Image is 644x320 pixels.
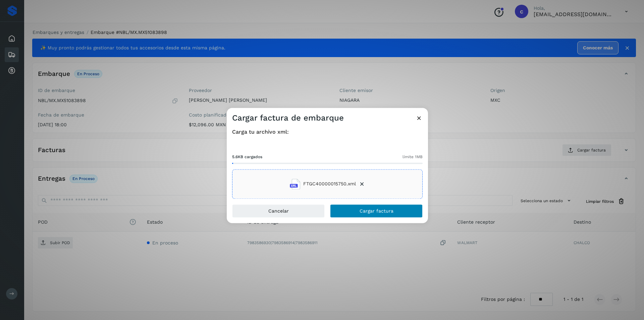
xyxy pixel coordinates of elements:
span: 5.6KB cargados [232,154,262,160]
span: Cargar factura [360,209,393,213]
button: Cargar factura [330,204,423,218]
h4: Carga tu archivo xml: [232,129,423,135]
button: Cancelar [232,204,325,218]
span: límite 1MB [402,154,423,160]
h3: Cargar factura de embarque [232,113,344,123]
span: Cancelar [268,209,289,213]
span: FTGC40000015750.xml [303,181,356,188]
